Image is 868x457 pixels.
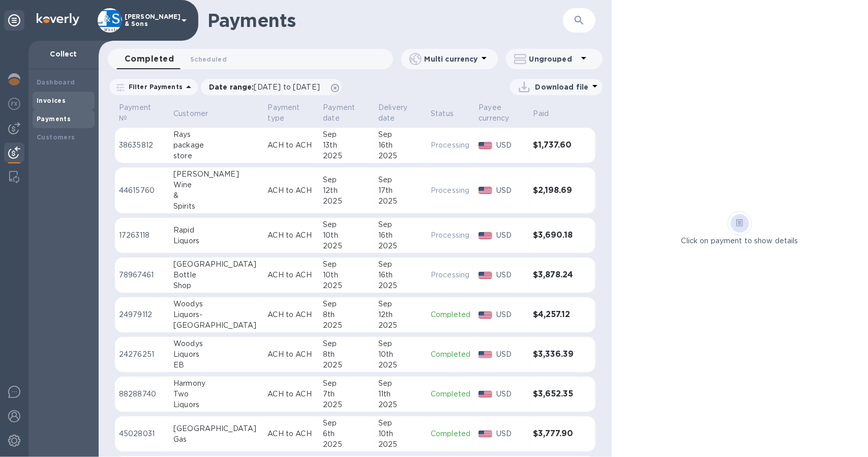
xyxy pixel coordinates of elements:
div: [GEOGRAPHIC_DATA] [173,259,259,270]
p: Date range : [209,82,325,92]
span: Customer [173,108,221,119]
div: 2025 [323,196,370,207]
div: store [173,151,259,161]
h3: $3,777.90 [533,429,575,439]
span: [DATE] to [DATE] [254,83,320,91]
div: Woodys [173,338,259,349]
div: package [173,140,259,151]
p: ACH to ACH [267,429,315,439]
img: Logo [37,13,79,25]
div: 2025 [378,439,423,450]
p: Download file [535,82,589,92]
div: 2025 [323,439,370,450]
p: Payment date [323,102,357,124]
img: Foreign exchange [8,98,20,110]
p: Completed [431,349,470,360]
div: Rapid [173,225,259,236]
p: Processing [431,140,470,151]
div: 12th [323,185,370,196]
div: Two [173,389,259,399]
div: 2025 [323,399,370,410]
p: Ungrouped [529,54,578,64]
div: 2025 [323,151,370,161]
div: 6th [323,429,370,439]
span: Payee currency [478,102,525,124]
div: 2025 [323,241,370,251]
p: ACH to ACH [267,389,315,399]
img: USD [478,431,492,438]
b: Customers [37,133,75,141]
p: Completed [431,389,470,399]
p: 44615760 [119,185,165,196]
p: ACH to ACH [267,185,315,196]
span: Paid [533,108,562,119]
div: Shop [173,280,259,291]
div: 10th [323,270,370,280]
p: Processing [431,270,470,280]
p: ACH to ACH [267,140,315,151]
div: 16th [378,270,423,280]
div: 2025 [323,320,370,331]
p: Status [431,108,454,119]
p: Customer [173,108,208,119]
img: USD [478,272,492,279]
div: Gas [173,434,259,445]
div: Sep [323,338,370,349]
span: Delivery date [378,102,423,124]
div: 2025 [378,360,423,370]
p: USD [496,230,525,241]
p: 24979112 [119,309,165,320]
p: Filter Payments [125,82,183,91]
div: Sep [323,219,370,230]
div: 2025 [378,280,423,291]
b: Invoices [37,97,66,104]
span: Payment date [323,102,370,124]
span: Payment type [267,102,315,124]
h1: Payments [207,10,563,31]
div: Sep [378,175,423,185]
p: USD [496,270,525,280]
p: ACH to ACH [267,230,315,241]
div: Sep [378,129,423,140]
p: Payment № [119,102,152,124]
div: 2025 [323,360,370,370]
div: 2025 [378,399,423,410]
p: Click on payment to show details [681,236,798,246]
p: ACH to ACH [267,349,315,360]
img: USD [478,351,492,358]
div: & [173,190,259,201]
p: USD [496,429,525,439]
div: 2025 [378,241,423,251]
p: Delivery date [378,102,409,124]
p: USD [496,389,525,399]
b: Payments [37,115,71,123]
p: Payee currency [478,102,512,124]
div: EB [173,360,259,370]
img: USD [478,311,492,319]
span: Status [431,108,467,119]
div: 10th [323,230,370,241]
p: Completed [431,429,470,439]
div: 10th [378,349,423,360]
h3: $3,652.35 [533,389,575,399]
h3: $2,198.69 [533,186,575,195]
div: Woodys [173,299,259,309]
p: Processing [431,230,470,241]
span: Completed [125,52,174,66]
p: ACH to ACH [267,270,315,280]
h3: $3,336.39 [533,350,575,359]
p: 38635812 [119,140,165,151]
p: USD [496,349,525,360]
div: Sep [323,129,370,140]
p: [PERSON_NAME] & Sons [125,13,175,27]
div: Date range:[DATE] to [DATE] [201,79,342,95]
img: USD [478,232,492,239]
div: 16th [378,230,423,241]
div: [GEOGRAPHIC_DATA] [173,423,259,434]
div: Sep [378,378,423,389]
p: Payment type [267,102,302,124]
div: Sep [378,259,423,270]
div: [PERSON_NAME] [173,169,259,180]
div: 13th [323,140,370,151]
div: Sep [323,175,370,185]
